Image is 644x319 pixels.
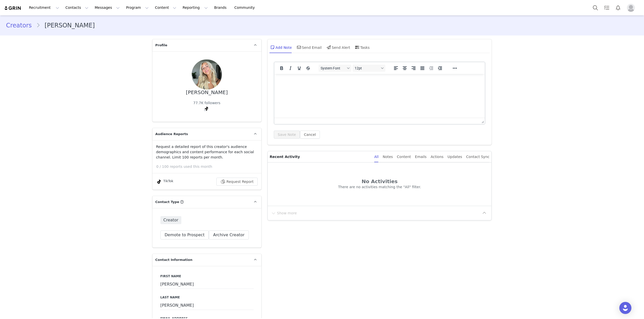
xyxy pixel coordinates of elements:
button: Search [590,2,601,13]
button: Strikethrough [304,65,312,72]
p: Recent Activity [270,151,370,162]
div: Tasks [354,41,370,53]
a: Creators [6,21,36,30]
button: Profile [624,4,640,12]
a: Community [231,2,260,13]
div: Send Alert [326,41,350,53]
label: First Name [160,274,253,278]
button: Align left [392,65,400,72]
span: Creator [160,216,182,224]
a: Brands [211,2,231,13]
button: Request Report [216,178,258,186]
button: Save Note [274,131,300,139]
button: Align right [409,65,418,72]
button: Content [152,2,179,13]
div: Add Note [269,41,292,53]
span: Contact Information [155,257,192,262]
button: Cancel [300,131,320,139]
button: Align center [400,65,409,72]
img: grin logo [4,6,22,11]
label: Last Name [160,295,253,300]
div: TikTok [156,179,174,185]
button: Increase indent [436,65,444,72]
a: Tasks [601,2,612,13]
p: There are no activities matching the "⁨All⁩" filter. [270,184,490,190]
h2: No Activities [270,179,490,184]
div: All [374,151,379,163]
button: Demote to Prospect [160,230,209,240]
button: Justify [418,65,427,72]
span: 12pt [355,66,379,70]
button: Underline [295,65,303,72]
div: 77.7K followers [193,100,220,106]
button: Messages [92,2,123,13]
button: Notifications [613,2,624,13]
span: System Font [321,66,345,70]
div: Content [397,151,411,163]
span: Contact Type [155,200,179,205]
div: Contact Sync [466,151,490,163]
span: Audience Reports [155,132,188,137]
button: Program [123,2,152,13]
img: 4be48a57-2cc8-4209-bdcc-b0479bd813be.jpg [192,59,222,90]
img: placeholder-profile.jpg [627,4,635,12]
div: Notes [383,151,393,163]
button: Reporting [180,2,211,13]
button: Fonts [319,65,351,72]
button: Decrease indent [427,65,435,72]
button: Bold [277,65,286,72]
div: Emails [415,151,427,163]
button: Font sizes [353,65,385,72]
button: Show more [271,209,297,217]
button: Italic [286,65,295,72]
button: Contacts [62,2,91,13]
button: Reveal or hide additional toolbar items [451,65,459,72]
div: Press the Up and Down arrow keys to resize the editor. [480,118,485,124]
p: 0 / 100 reports used this month [156,164,261,169]
div: Updates [448,151,462,163]
span: Profile [155,43,167,48]
button: Recruitment [26,2,62,13]
div: Send Email [296,41,322,53]
div: [PERSON_NAME] [186,90,228,95]
div: Actions [431,151,444,163]
p: Request a detailed report of this creator's audience demographics and content performance for eac... [156,144,258,160]
button: Archive Creator [209,230,249,240]
iframe: Rich Text Area [274,74,485,118]
div: Open Intercom Messenger [619,302,631,314]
